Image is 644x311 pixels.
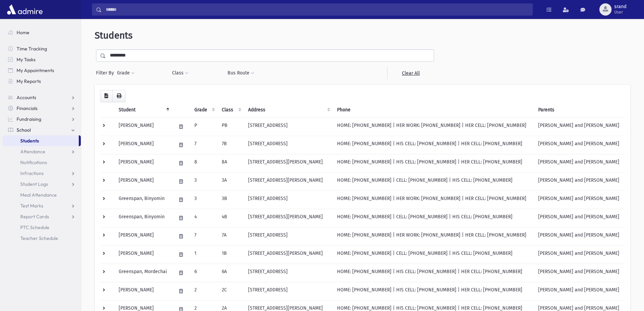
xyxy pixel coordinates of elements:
a: Attendance [3,146,81,157]
td: [PERSON_NAME] [115,136,172,154]
td: HOME: [PHONE_NUMBER] | HIS CELL: [PHONE_NUMBER] | HER CELL: [PHONE_NUMBER] [333,154,534,172]
td: 4B [218,209,244,227]
td: HOME: [PHONE_NUMBER] | HER WORK: [PHONE_NUMBER] | HER CELL: [PHONE_NUMBER] [333,227,534,245]
td: [STREET_ADDRESS][PERSON_NAME] [244,172,333,191]
td: 6A [218,264,244,282]
span: Infractions [20,170,44,176]
td: 3 [190,172,218,191]
button: Bus Route [227,67,255,79]
a: Home [3,27,81,38]
td: 4 [190,209,218,227]
td: [STREET_ADDRESS] [244,264,333,282]
span: Notifications [20,159,47,165]
span: Time Tracking [17,46,47,52]
span: School [17,127,31,133]
td: [PERSON_NAME] [115,172,172,191]
th: Grade: activate to sort column ascending [190,102,218,118]
input: Search [102,3,532,16]
td: [STREET_ADDRESS] [244,136,333,154]
td: 2C [218,282,244,300]
a: Meal Attendance [3,190,81,200]
span: srand [614,4,626,9]
td: HOME: [PHONE_NUMBER] | HIS CELL: [PHONE_NUMBER] | HER CELL: [PHONE_NUMBER] [333,136,534,154]
td: [PERSON_NAME] and [PERSON_NAME] [534,227,625,245]
td: [PERSON_NAME] [115,282,172,300]
span: My Tasks [17,57,35,63]
td: [PERSON_NAME] [115,154,172,172]
td: [STREET_ADDRESS] [244,191,333,209]
td: 7A [218,227,244,245]
th: Class: activate to sort column ascending [218,102,244,118]
button: Print [112,90,126,102]
a: Infractions [3,168,81,179]
th: Parents [534,102,625,118]
a: My Reports [3,76,81,87]
button: Grade [117,67,135,79]
td: HOME: [PHONE_NUMBER] | CELL: [PHONE_NUMBER] | HIS CELL: [PHONE_NUMBER] [333,172,534,191]
span: Report Cards [20,214,49,220]
td: HOME: [PHONE_NUMBER] | HER WORK: [PHONE_NUMBER] | HER CELL: [PHONE_NUMBER] [333,191,534,209]
span: Teacher Schedule [20,235,58,241]
th: Address: activate to sort column ascending [244,102,333,118]
button: Class [172,67,189,79]
td: [STREET_ADDRESS] [244,282,333,300]
td: [STREET_ADDRESS] [244,117,333,136]
span: Meal Attendance [20,192,57,198]
td: [PERSON_NAME] and [PERSON_NAME] [534,245,625,264]
a: Report Cards [3,211,81,222]
span: Home [17,29,29,36]
td: [PERSON_NAME] [115,117,172,136]
td: 7 [190,227,218,245]
a: My Tasks [3,54,81,65]
td: [PERSON_NAME] and [PERSON_NAME] [534,136,625,154]
td: 1 [190,245,218,264]
a: My Appointments [3,65,81,76]
td: HOME: [PHONE_NUMBER] | HIS CELL: [PHONE_NUMBER] | HER CELL: [PHONE_NUMBER] [333,264,534,282]
td: Greenspan, Binyomin [115,191,172,209]
td: [PERSON_NAME] [115,245,172,264]
span: Financials [17,105,38,111]
a: PTC Schedule [3,222,81,233]
td: HOME: [PHONE_NUMBER] | CELL: [PHONE_NUMBER] | HIS CELL: [PHONE_NUMBER] [333,209,534,227]
td: [PERSON_NAME] and [PERSON_NAME] [534,191,625,209]
td: [STREET_ADDRESS] [244,227,333,245]
td: 1B [218,245,244,264]
a: School [3,125,81,135]
td: Greenspan, Mordechai [115,264,172,282]
a: Student Logs [3,179,81,190]
td: HOME: [PHONE_NUMBER] | CELL: [PHONE_NUMBER] | HIS CELL: [PHONE_NUMBER] [333,245,534,264]
span: Attendance [20,149,45,155]
td: 7 [190,136,218,154]
a: Test Marks [3,200,81,211]
td: [PERSON_NAME] and [PERSON_NAME] [534,209,625,227]
span: PTC Schedule [20,224,49,230]
span: Accounts [17,94,36,101]
a: Financials [3,103,81,114]
td: [PERSON_NAME] and [PERSON_NAME] [534,264,625,282]
span: Fundraising [17,116,41,122]
td: [STREET_ADDRESS][PERSON_NAME] [244,154,333,172]
td: [PERSON_NAME] and [PERSON_NAME] [534,172,625,191]
td: 8A [218,154,244,172]
td: Greenspan, Binyomin [115,209,172,227]
img: AdmirePro [5,3,44,16]
span: My Reports [17,78,41,84]
a: Students [3,135,79,146]
span: My Appointments [17,67,54,73]
td: HOME: [PHONE_NUMBER] | HER WORK: [PHONE_NUMBER] | HER CELL: [PHONE_NUMBER] [333,117,534,136]
button: CSV [100,90,113,102]
td: 7B [218,136,244,154]
th: Phone [333,102,534,118]
td: HOME: [PHONE_NUMBER] | HIS CELL: [PHONE_NUMBER] | HER CELL: [PHONE_NUMBER] [333,282,534,300]
td: [PERSON_NAME] and [PERSON_NAME] [534,282,625,300]
td: 3A [218,172,244,191]
td: [PERSON_NAME] and [PERSON_NAME] [534,154,625,172]
td: P [190,117,218,136]
span: Student Logs [20,181,48,187]
span: Students [95,30,133,41]
span: Students [20,138,39,144]
span: Test Marks [20,203,43,209]
td: 6 [190,264,218,282]
span: Filter By [96,69,117,76]
span: User [614,9,626,15]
